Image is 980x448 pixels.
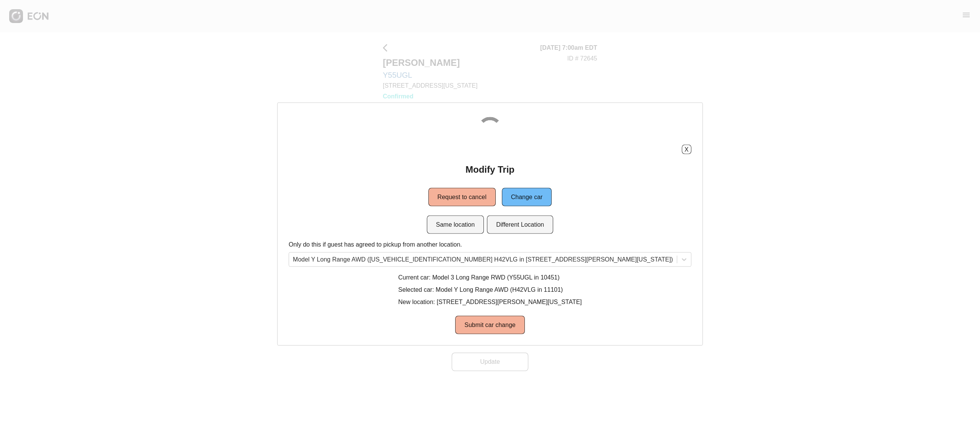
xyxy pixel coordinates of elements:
p: Current car: Model 3 Long Range RWD (Y55UGL in 10451) [398,273,582,282]
p: Only do this if guest has agreed to pickup from another location. [289,240,691,249]
button: Request to cancel [428,188,496,206]
p: New location: [STREET_ADDRESS][PERSON_NAME][US_STATE] [398,298,582,307]
button: Same location [427,216,484,234]
h2: Modify Trip [465,164,514,176]
button: Change car [502,188,552,206]
button: Different Location [487,216,553,234]
button: X [682,145,691,154]
button: Submit car change [455,316,524,334]
p: Selected car: Model Y Long Range AWD (H42VLG in 11101) [398,285,582,294]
